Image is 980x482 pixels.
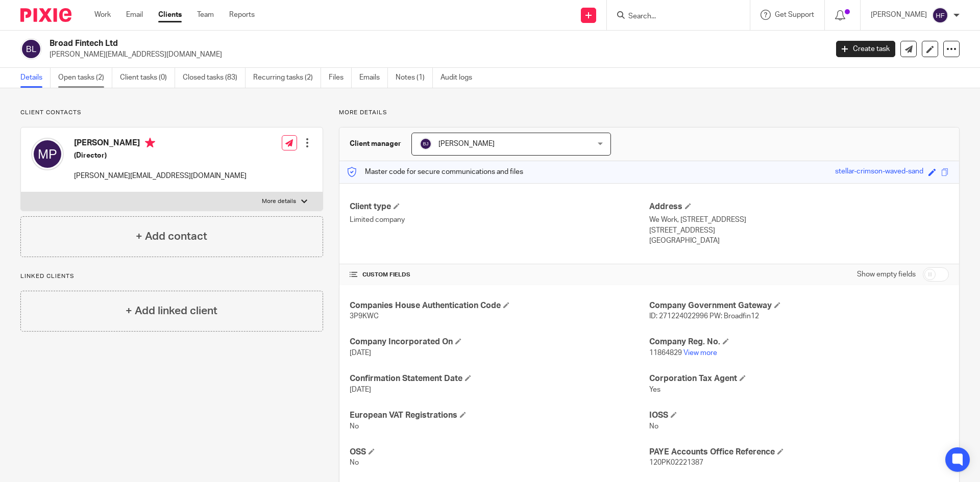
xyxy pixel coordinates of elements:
[50,49,821,60] p: [PERSON_NAME][EMAIL_ADDRESS][DOMAIN_NAME]
[350,386,371,393] span: [DATE]
[775,11,814,18] span: Get Support
[871,10,927,20] p: [PERSON_NAME]
[649,201,949,212] h4: Address
[20,8,71,22] img: Pixie
[836,41,895,57] a: Create task
[396,68,433,88] a: Notes (1)
[350,201,649,212] h4: Client type
[350,349,371,357] span: [DATE]
[229,10,255,20] a: Reports
[649,313,759,320] span: ID: 271224022996 PW: Broadfin12
[20,38,42,60] img: svg%3E
[683,349,717,357] a: View more
[649,386,660,393] span: Yes
[126,303,217,319] h4: + Add linked client
[350,410,649,421] h4: European VAT Registrations
[420,138,432,150] img: svg%3E
[183,68,246,88] a: Closed tasks (83)
[58,68,112,88] a: Open tasks (2)
[649,300,949,311] h4: Company Government Gateway
[835,166,923,178] div: stellar-crimson-waved-sand
[438,140,495,147] span: [PERSON_NAME]
[350,337,649,347] h4: Company Incorporated On
[253,68,321,88] a: Recurring tasks (2)
[31,138,64,170] img: svg%3E
[20,68,51,88] a: Details
[145,138,155,148] i: Primary
[158,10,182,20] a: Clients
[74,138,247,150] h4: [PERSON_NAME]
[94,10,111,20] a: Work
[649,236,949,246] p: [GEOGRAPHIC_DATA]
[649,373,949,384] h4: Corporation Tax Agent
[649,337,949,347] h4: Company Reg. No.
[932,7,948,23] img: svg%3E
[649,225,949,236] p: [STREET_ADDRESS]
[649,410,949,421] h4: IOSS
[440,68,480,88] a: Audit logs
[329,68,352,88] a: Files
[197,10,214,20] a: Team
[649,459,703,466] span: 120PK02221387
[347,167,523,177] p: Master code for secure communications and files
[126,10,143,20] a: Email
[50,38,667,49] h2: Broad Fintech Ltd
[339,109,960,117] p: More details
[20,109,323,117] p: Client contacts
[627,12,719,21] input: Search
[857,269,916,280] label: Show empty fields
[350,423,359,430] span: No
[350,459,359,466] span: No
[350,271,649,279] h4: CUSTOM FIELDS
[649,215,949,225] p: We Work, [STREET_ADDRESS]
[649,423,658,430] span: No
[120,68,175,88] a: Client tasks (0)
[136,229,207,244] h4: + Add contact
[74,150,247,161] h5: (Director)
[350,300,649,311] h4: Companies House Authentication Code
[649,447,949,458] h4: PAYE Accounts Office Reference
[350,215,649,225] p: Limited company
[649,349,682,357] span: 11864829
[350,373,649,384] h4: Confirmation Statement Date
[20,272,323,281] p: Linked clients
[359,68,388,88] a: Emails
[350,139,401,149] h3: Client manager
[350,313,379,320] span: 3P9KWC
[262,197,296,206] p: More details
[74,171,247,181] p: [PERSON_NAME][EMAIL_ADDRESS][DOMAIN_NAME]
[350,447,649,458] h4: OSS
